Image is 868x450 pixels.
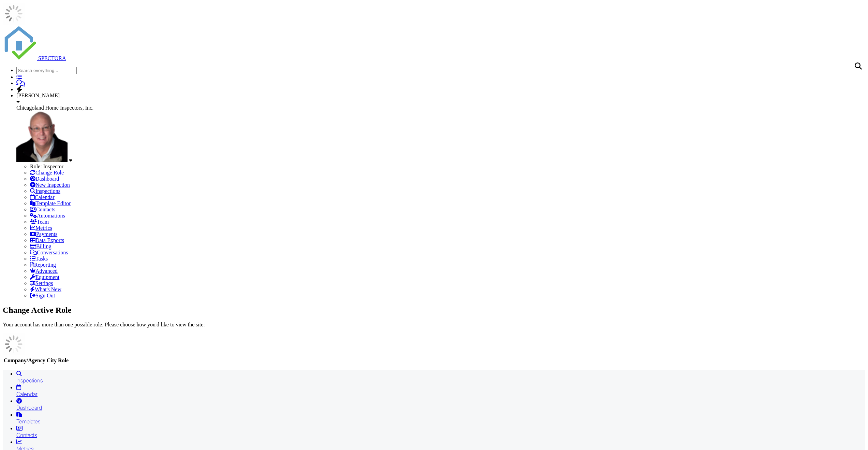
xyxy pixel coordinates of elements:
a: Tasks [30,256,48,262]
img: 8f20e90146770bd23e1e03d514d8b305.png [16,111,68,162]
a: New Inspection [30,182,70,188]
a: Sign Out [30,293,55,298]
a: Contacts [30,207,55,212]
a: Payments [30,231,57,237]
a: Templates [16,411,865,425]
a: Conversations [30,250,68,255]
a: Contacts [16,425,865,438]
div: Contacts [16,432,865,438]
h2: Change Active Role [3,306,865,315]
a: Dashboard [30,176,59,182]
div: Inspections [16,377,865,384]
span: SPECTORA [38,55,66,61]
a: Data Exports [30,237,64,243]
a: Settings [30,280,53,286]
img: The Best Home Inspection Software - Spectora [3,26,37,60]
a: Dashboard [16,397,865,411]
input: Search everything... [16,67,77,74]
th: City [46,357,57,364]
img: loading-93afd81d04378562ca97960a6d0abf470c8f8241ccf6a1b4da771bf876922d1b.gif [3,333,25,355]
div: Chicagoland Home Inspectors, Inc. [16,105,865,111]
div: [PERSON_NAME] [16,93,865,99]
a: Metrics [30,225,52,231]
a: Automations [30,213,65,219]
span: Role: Inspector [30,164,63,169]
a: What's New [30,286,61,292]
div: Dashboard [16,404,865,411]
th: Company/Agency [3,357,46,364]
a: Team [30,219,49,225]
a: Calendar [16,384,865,397]
img: loading-93afd81d04378562ca97960a6d0abf470c8f8241ccf6a1b4da771bf876922d1b.gif [3,3,25,25]
a: Billing [30,243,51,249]
a: Advanced [30,268,58,274]
a: Template Editor [30,200,71,206]
div: Templates [16,418,865,425]
a: Reporting [30,262,56,268]
p: Your account has more than one possible role. Please choose how you'd like to view the site: [3,322,865,328]
a: Equipment [30,274,59,280]
th: Role [58,357,69,364]
a: Calendar [30,194,55,200]
a: Change Role [30,170,64,175]
div: Calendar [16,391,865,397]
a: Inspections [16,370,865,384]
a: SPECTORA [3,55,66,61]
a: Inspections [30,188,60,194]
